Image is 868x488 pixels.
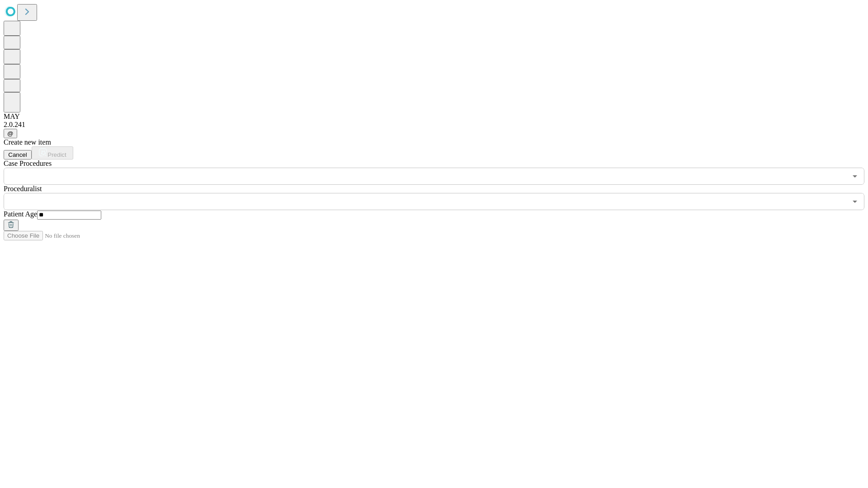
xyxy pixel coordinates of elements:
[7,130,14,137] span: @
[4,121,864,129] div: 2.0.241
[47,151,66,158] span: Predict
[32,146,73,160] button: Predict
[849,170,861,183] button: Open
[4,113,864,121] div: MAY
[8,151,27,158] span: Cancel
[4,210,37,218] span: Patient Age
[4,129,17,138] button: @
[4,150,32,160] button: Cancel
[4,185,42,192] span: Proceduralist
[849,195,861,208] button: Open
[4,138,51,146] span: Create new item
[4,160,52,167] span: Scheduled Procedure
